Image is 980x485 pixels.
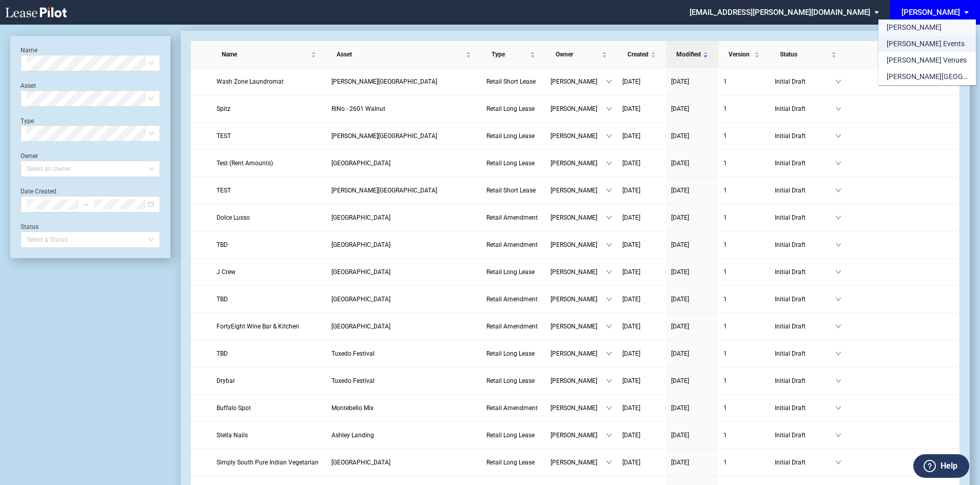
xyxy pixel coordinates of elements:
[913,454,969,478] button: Help
[887,55,967,66] div: [PERSON_NAME] Venues
[887,23,942,33] div: [PERSON_NAME]
[887,72,968,82] div: [PERSON_NAME][GEOGRAPHIC_DATA] Consents
[887,39,965,49] div: [PERSON_NAME] Events
[940,459,957,473] label: Help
